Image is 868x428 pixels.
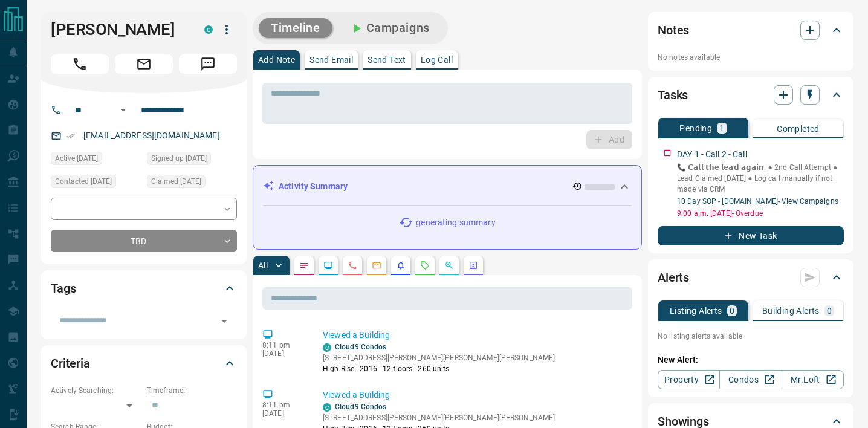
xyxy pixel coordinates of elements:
[262,349,305,358] p: [DATE]
[323,412,555,423] p: [STREET_ADDRESS][PERSON_NAME][PERSON_NAME][PERSON_NAME]
[51,152,141,169] div: Wed Aug 13 2025
[670,306,722,315] p: Listing Alerts
[730,306,734,315] p: 0
[309,56,353,64] p: Send Email
[51,230,237,252] div: TBD
[777,125,820,133] p: Completed
[279,180,348,193] p: Activity Summary
[658,331,844,342] p: No listing alerts available
[677,208,844,219] p: 9:00 a.m. [DATE] - Overdue
[323,352,555,363] p: [STREET_ADDRESS][PERSON_NAME][PERSON_NAME][PERSON_NAME]
[179,54,237,74] span: Message
[51,349,237,378] div: Criteria
[262,409,305,418] p: [DATE]
[658,354,844,366] p: New Alert:
[762,306,820,315] p: Building Alerts
[323,343,331,352] div: condos.ca
[396,261,406,270] svg: Listing Alerts
[51,274,237,303] div: Tags
[658,16,844,45] div: Notes
[262,401,305,409] p: 8:11 pm
[323,261,333,270] svg: Lead Browsing Activity
[147,152,237,169] div: Thu Jun 26 2025
[204,25,213,34] div: condos.ca
[420,261,430,270] svg: Requests
[335,403,386,411] a: Cloud9 Condos
[658,52,844,63] p: No notes available
[421,56,453,64] p: Log Call
[51,175,141,192] div: Sun Jul 13 2025
[51,54,109,74] span: Call
[259,18,332,38] button: Timeline
[677,197,838,206] a: 10 Day SOP - [DOMAIN_NAME]- View Campaigns
[782,370,844,389] a: Mr.Loft
[658,226,844,245] button: New Task
[719,124,724,132] p: 1
[658,263,844,292] div: Alerts
[51,354,90,373] h2: Criteria
[83,131,220,140] a: [EMAIL_ADDRESS][DOMAIN_NAME]
[348,261,357,270] svg: Calls
[679,124,712,132] p: Pending
[263,175,632,198] div: Activity Summary
[719,370,782,389] a: Condos
[216,313,233,329] button: Open
[416,216,495,229] p: generating summary
[337,18,442,38] button: Campaigns
[658,21,689,40] h2: Notes
[258,261,268,270] p: All
[115,54,173,74] span: Email
[258,56,295,64] p: Add Note
[658,85,688,105] h2: Tasks
[147,175,237,192] div: Sun Jul 13 2025
[335,343,386,351] a: Cloud9 Condos
[66,132,75,140] svg: Email Verified
[368,56,406,64] p: Send Text
[444,261,454,270] svg: Opportunities
[677,162,844,195] p: 📞 𝗖𝗮𝗹𝗹 𝘁𝗵𝗲 𝗹𝗲𝗮𝗱 𝗮𝗴𝗮𝗶𝗻. ● 2nd Call Attempt ● Lead Claimed [DATE] ‎● Log call manually if not made ...
[677,148,747,161] p: DAY 1 - Call 2 - Call
[323,403,331,412] div: condos.ca
[299,261,309,270] svg: Notes
[51,279,76,298] h2: Tags
[51,385,141,396] p: Actively Searching:
[658,80,844,109] div: Tasks
[116,103,131,117] button: Open
[323,389,627,401] p: Viewed a Building
[51,20,186,39] h1: [PERSON_NAME]
[147,385,237,396] p: Timeframe:
[323,363,555,374] p: High-Rise | 2016 | 12 floors | 260 units
[323,329,627,342] p: Viewed a Building
[658,370,720,389] a: Property
[827,306,832,315] p: 0
[658,268,689,287] h2: Alerts
[55,152,98,164] span: Active [DATE]
[151,175,201,187] span: Claimed [DATE]
[151,152,207,164] span: Signed up [DATE]
[55,175,112,187] span: Contacted [DATE]
[372,261,381,270] svg: Emails
[262,341,305,349] p: 8:11 pm
[468,261,478,270] svg: Agent Actions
